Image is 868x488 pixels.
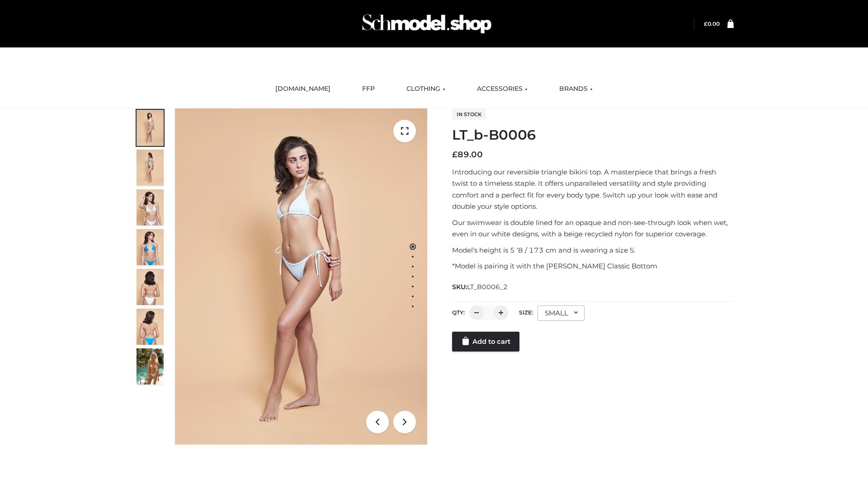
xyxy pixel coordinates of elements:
[137,110,164,146] img: ArielClassicBikiniTop_CloudNine_AzureSky_OW114ECO_1-scaled.jpg
[452,150,458,160] span: £
[452,332,519,352] a: Add to cart
[470,79,534,99] a: ACCESSORIES
[452,260,734,272] p: *Model is pairing it with the [PERSON_NAME] Classic Bottom
[452,150,483,160] bdi: 89.00
[452,166,734,212] p: Introducing our reversible triangle bikini top. A masterpiece that brings a fresh twist to a time...
[452,109,486,120] span: In stock
[704,20,720,27] bdi: 0.00
[137,189,164,225] img: ArielClassicBikiniTop_CloudNine_AzureSky_OW114ECO_3-scaled.jpg
[552,79,599,99] a: BRANDS
[704,20,708,27] span: £
[137,229,164,265] img: ArielClassicBikiniTop_CloudNine_AzureSky_OW114ECO_4-scaled.jpg
[519,309,533,316] label: Size:
[704,20,720,27] a: £0.00
[137,150,164,186] img: ArielClassicBikiniTop_CloudNine_AzureSky_OW114ECO_2-scaled.jpg
[452,244,734,256] p: Model’s height is 5 ‘8 / 173 cm and is wearing a size S.
[359,6,495,42] img: Schmodel Admin 964
[137,309,164,345] img: ArielClassicBikiniTop_CloudNine_AzureSky_OW114ECO_8-scaled.jpg
[452,282,509,292] span: SKU:
[355,79,382,99] a: FFP
[269,79,337,99] a: [DOMAIN_NAME]
[452,217,734,240] p: Our swimwear is double lined for an opaque and non-see-through look when wet, even in our white d...
[175,108,427,445] img: LT_b-B0006
[452,127,734,143] h1: LT_b-B0006
[538,305,585,321] div: SMALL
[400,79,452,99] a: CLOTHING
[467,283,508,291] span: LT_B0006_2
[137,269,164,305] img: ArielClassicBikiniTop_CloudNine_AzureSky_OW114ECO_7-scaled.jpg
[137,348,164,385] img: Arieltop_CloudNine_AzureSky2.jpg
[452,309,465,316] label: QTY:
